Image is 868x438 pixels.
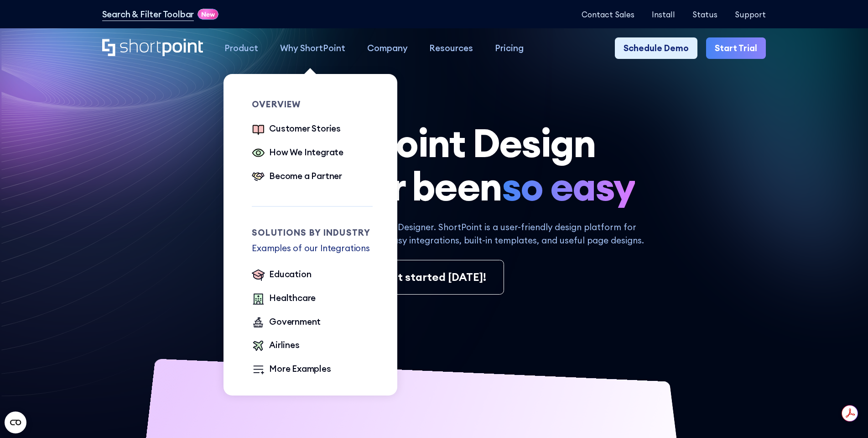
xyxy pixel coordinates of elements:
[269,338,299,352] div: Airlines
[252,169,342,185] a: Become a Partner
[102,39,203,58] a: Home
[252,315,321,330] a: Government
[495,42,524,55] div: Pricing
[280,42,345,55] div: Why ShortPoint
[252,362,331,377] a: More Examples
[382,269,486,285] div: Get started [DATE]!
[615,37,697,59] a: Schedule Demo
[252,338,300,354] a: Airlines
[364,260,504,295] a: Get started [DATE]!
[269,315,321,328] div: Government
[214,37,270,59] a: Product
[356,37,419,59] a: Company
[269,362,331,375] div: More Examples
[252,146,343,161] a: How We Integrate
[214,221,654,247] p: With ShortPoint, you are the SharePoint Designer. ShortPoint is a user-friendly design platform f...
[252,122,341,137] a: Customer Stories
[418,37,484,59] a: Resources
[252,228,373,237] div: Solutions by Industry
[484,37,535,59] a: Pricing
[652,10,675,19] a: Install
[102,121,766,207] h1: SharePoint Design has never been
[706,37,766,59] a: Start Trial
[429,42,473,55] div: Resources
[269,146,343,159] div: How We Integrate
[252,100,373,109] div: Overview
[269,122,341,135] div: Customer Stories
[502,165,635,208] span: so easy
[269,37,356,59] a: Why ShortPoint
[692,10,717,19] a: Status
[102,8,194,21] a: Search & Filter Toolbar
[252,291,316,306] a: Healthcare
[5,412,26,433] button: Open CMP widget
[735,10,766,19] a: Support
[822,394,868,438] iframe: Chat Widget
[252,268,311,283] a: Education
[269,291,316,305] div: Healthcare
[269,169,342,183] div: Become a Partner
[224,42,258,55] div: Product
[252,242,373,255] p: Examples of our Integrations
[269,268,311,281] div: Education
[582,10,634,19] a: Contact Sales
[367,42,408,55] div: Company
